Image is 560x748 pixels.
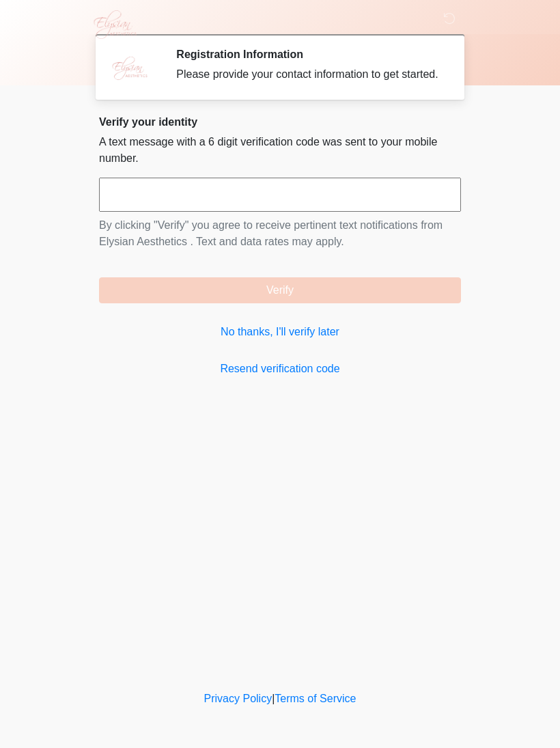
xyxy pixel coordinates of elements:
[99,217,461,250] p: By clicking "Verify" you agree to receive pertinent text notifications from Elysian Aesthetics . ...
[272,693,275,704] a: |
[176,66,440,83] div: Please provide your contact information to get started.
[109,48,150,89] img: Agent Avatar
[204,693,272,704] a: Privacy Policy
[85,10,143,39] img: Elysian Aesthetics Logo
[176,48,440,61] h2: Registration Information
[99,277,461,303] button: Verify
[99,115,461,128] h2: Verify your identity
[99,134,461,167] p: A text message with a 6 digit verification code was sent to your mobile number.
[99,361,461,377] a: Resend verification code
[275,693,356,704] a: Terms of Service
[99,324,461,340] a: No thanks, I'll verify later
